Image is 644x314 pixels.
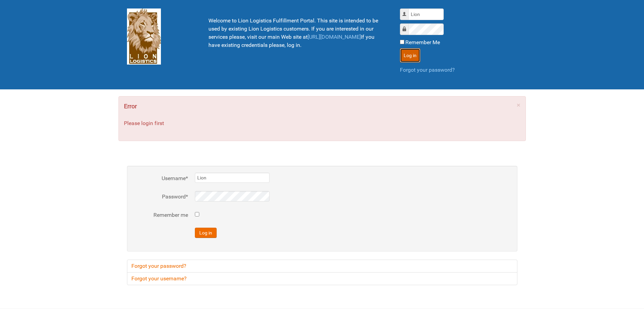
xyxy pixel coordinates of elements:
[134,211,188,219] label: Remember me
[124,102,520,111] h4: Error
[195,228,217,238] button: Log in
[208,17,383,49] p: Welcome to Lion Logistics Fulfillment Portal. This site is intended to be used by existing Lion L...
[127,8,161,65] img: Lion Logistics
[127,272,517,285] a: Forgot your username?
[308,34,361,40] a: [URL][DOMAIN_NAME]
[127,33,161,39] a: Lion Logistics
[134,193,188,201] label: Password
[134,174,188,182] label: Username
[405,38,440,47] label: Remember Me
[127,260,517,273] a: Forgot your password?
[124,119,520,127] p: Please login first
[400,48,420,63] button: Log in
[400,67,455,73] a: Forgot your password?
[408,8,444,20] input: Username
[517,102,520,108] a: ×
